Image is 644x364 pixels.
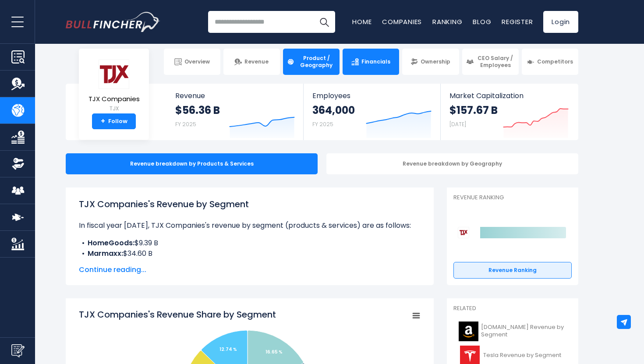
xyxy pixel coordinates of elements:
[88,95,140,103] span: TJX Companies
[453,194,572,201] p: Revenue Ranking
[11,157,25,170] img: Ownership
[164,49,220,75] a: Overview
[101,117,105,125] strong: +
[283,49,340,75] a: Product / Geography
[502,17,533,26] a: Register
[184,58,210,65] span: Overview
[88,248,123,258] b: Marmaxx:
[79,198,421,211] h1: TJX Companies's Revenue by Segment
[79,308,276,321] tspan: TJX Companies's Revenue Share by Segment
[312,103,355,117] strong: 364,000
[441,84,577,140] a: Market Capitalization $157.67 B [DATE]
[312,120,333,128] small: FY 2025
[88,238,134,248] b: HomeGoods:
[352,17,372,26] a: Home
[481,324,566,339] span: [DOMAIN_NAME] Revenue by Segment
[326,153,578,174] div: Revenue breakdown by Geography
[66,12,160,32] img: Bullfincher logo
[361,58,390,65] span: Financials
[473,17,491,26] a: Blog
[458,227,469,238] img: TJX Companies competitors logo
[175,103,220,117] strong: $56.36 B
[453,305,572,312] p: Related
[244,58,269,65] span: Revenue
[313,11,335,33] button: Search
[522,49,578,75] a: Competitors
[449,92,569,100] span: Market Capitalization
[343,49,399,75] a: Financials
[453,319,572,343] a: [DOMAIN_NAME] Revenue by Segment
[175,92,295,100] span: Revenue
[449,103,498,117] strong: $157.67 B
[265,349,283,355] tspan: 16.65 %
[79,265,421,275] span: Continue reading...
[483,352,561,359] span: Tesla Revenue by Segment
[175,120,196,128] small: FY 2025
[543,11,578,33] a: Login
[476,55,515,68] span: CEO Salary / Employees
[449,120,466,128] small: [DATE]
[66,12,160,32] a: Go to homepage
[79,238,421,248] li: $9.39 B
[92,113,136,129] a: +Follow
[304,84,440,140] a: Employees 364,000 FY 2025
[459,322,478,341] img: AMZN logo
[166,84,304,140] a: Revenue $56.36 B FY 2025
[537,58,573,65] span: Competitors
[402,49,459,75] a: Ownership
[312,92,431,100] span: Employees
[421,58,450,65] span: Ownership
[297,55,336,68] span: Product / Geography
[382,17,422,26] a: Companies
[453,262,572,279] a: Revenue Ranking
[88,105,140,113] small: TJX
[79,248,421,259] li: $34.60 B
[462,49,519,75] a: CEO Salary / Employees
[432,17,462,26] a: Ranking
[223,49,280,75] a: Revenue
[79,220,421,231] p: In fiscal year [DATE], TJX Companies's revenue by segment (products & services) are as follows:
[66,153,318,174] div: Revenue breakdown by Products & Services
[219,346,237,353] tspan: 12.74 %
[88,59,140,114] a: TJX Companies TJX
